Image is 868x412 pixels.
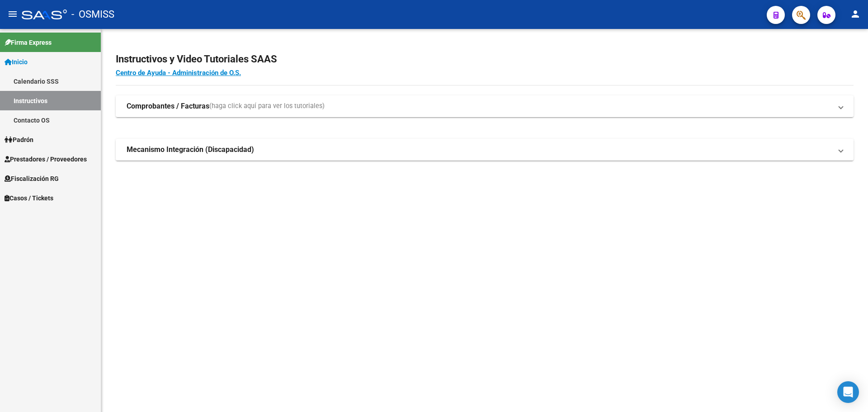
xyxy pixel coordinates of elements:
h2: Instructivos y Video Tutoriales SAAS [116,51,854,68]
span: (haga click aquí para ver los tutoriales) [209,101,325,111]
span: Inicio [5,57,28,67]
strong: Comprobantes / Facturas [127,101,209,111]
span: Prestadores / Proveedores [5,154,87,164]
a: Centro de Ayuda - Administración de O.S. [116,69,241,77]
span: - OSMISS [71,5,114,24]
mat-icon: menu [7,9,18,19]
mat-icon: person [850,9,861,19]
strong: Mecanismo Integración (Discapacidad) [127,145,254,155]
span: Fiscalización RG [5,174,59,184]
span: Firma Express [5,38,52,47]
div: Open Intercom Messenger [837,381,859,403]
span: Padrón [5,135,33,145]
mat-expansion-panel-header: Comprobantes / Facturas(haga click aquí para ver los tutoriales) [116,95,854,117]
span: Casos / Tickets [5,193,53,203]
mat-expansion-panel-header: Mecanismo Integración (Discapacidad) [116,139,854,161]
